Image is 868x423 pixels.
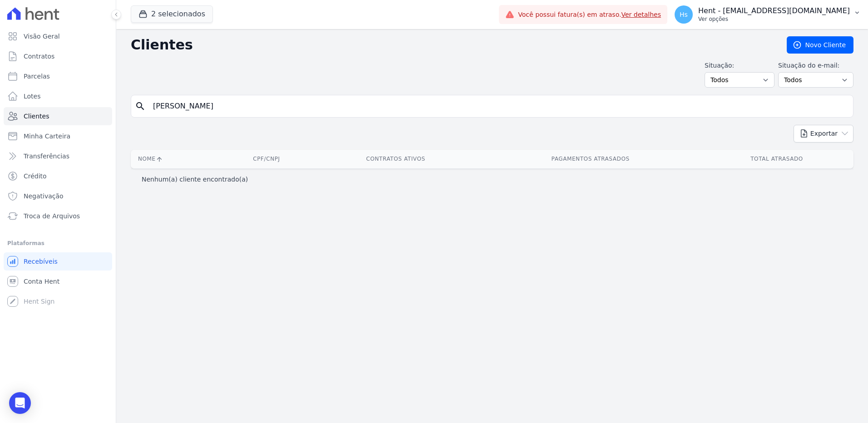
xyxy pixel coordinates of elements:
[148,97,849,115] input: Buscar por nome, CPF ou e-mail
[4,47,112,65] a: Contratos
[24,72,50,81] span: Parcelas
[24,132,70,141] span: Minha Carteira
[24,112,49,121] span: Clientes
[131,5,213,23] button: 2 selecionados
[481,150,700,168] th: Pagamentos Atrasados
[4,167,112,185] a: Crédito
[4,187,112,205] a: Negativação
[4,147,112,165] a: Transferências
[667,2,868,27] button: Hs Hent - [EMAIL_ADDRESS][DOMAIN_NAME] Ver opções
[4,127,112,145] a: Minha Carteira
[4,87,112,105] a: Lotes
[621,11,661,18] a: Ver detalhes
[24,92,41,101] span: Lotes
[4,27,112,45] a: Visão Geral
[705,61,774,70] label: Situação:
[24,277,59,286] span: Conta Hent
[24,211,80,221] span: Troca de Arquivos
[700,150,853,168] th: Total Atrasado
[4,67,112,85] a: Parcelas
[794,125,853,143] button: Exportar
[9,392,31,414] div: Open Intercom Messenger
[4,207,112,225] a: Troca de Arquivos
[311,150,481,168] th: Contratos Ativos
[698,6,850,15] p: Hent - [EMAIL_ADDRESS][DOMAIN_NAME]
[518,10,661,20] span: Você possui fatura(s) em atraso.
[24,192,64,201] span: Negativação
[24,32,60,41] span: Visão Geral
[142,175,248,184] p: Nenhum(a) cliente encontrado(a)
[4,272,112,290] a: Conta Hent
[222,150,311,168] th: CPF/CNPJ
[24,257,58,266] span: Recebíveis
[787,36,853,54] a: Novo Cliente
[24,152,69,161] span: Transferências
[778,61,853,70] label: Situação do e-mail:
[131,37,772,53] h2: Clientes
[24,172,47,181] span: Crédito
[131,150,222,168] th: Nome
[4,252,112,271] a: Recebíveis
[135,101,146,112] i: search
[680,11,688,18] span: Hs
[698,15,850,23] p: Ver opções
[7,238,108,249] div: Plataformas
[4,107,112,125] a: Clientes
[24,52,54,61] span: Contratos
